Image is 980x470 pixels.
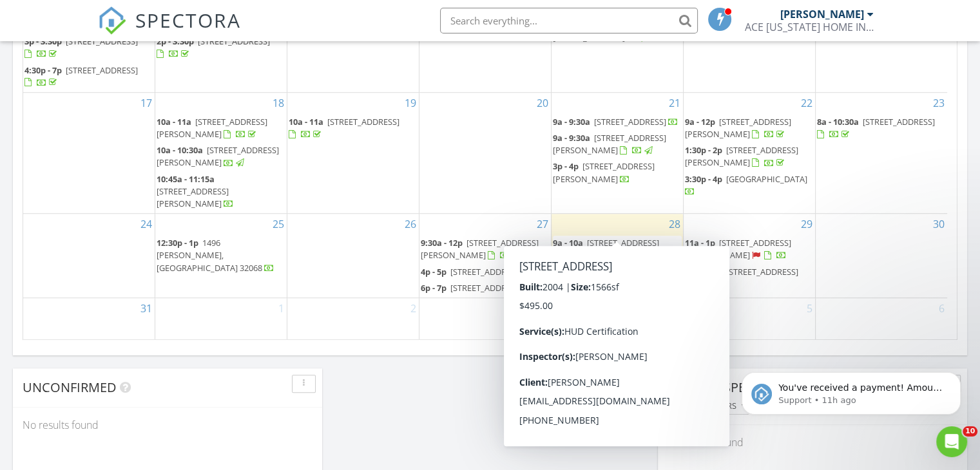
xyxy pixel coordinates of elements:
div: No results found [13,408,322,442]
td: Go to August 23, 2025 [815,92,947,213]
a: 3p - 4p [STREET_ADDRESS][PERSON_NAME] [553,159,682,187]
span: [STREET_ADDRESS][PERSON_NAME] [553,132,666,156]
a: Go to September 6, 2025 [936,298,947,319]
a: 9a - 12p [STREET_ADDRESS][PERSON_NAME] [685,116,791,140]
td: Go to August 21, 2025 [551,92,683,213]
span: 4p - 5p [421,266,447,277]
td: Go to August 28, 2025 [551,214,683,298]
span: [STREET_ADDRESS][PERSON_NAME] [553,160,655,184]
td: Go to August 17, 2025 [23,92,155,213]
span: 9a - 12p [685,116,715,127]
span: [STREET_ADDRESS] [587,237,659,249]
iframe: Intercom notifications message [722,345,980,435]
span: [STREET_ADDRESS] [594,116,666,127]
a: 10a - 10:30a [STREET_ADDRESS][PERSON_NAME] [157,143,285,171]
div: All schedulers [670,402,746,411]
a: 10a - 11a [STREET_ADDRESS] [289,116,399,140]
img: The Best Home Inspection Software - Spectora [98,6,126,35]
a: Go to September 3, 2025 [540,298,551,319]
span: 1496 [PERSON_NAME], [GEOGRAPHIC_DATA] 32068 [157,237,262,273]
a: Go to August 29, 2025 [798,214,815,234]
span: 10 [963,426,977,437]
a: Go to August 28, 2025 [666,214,683,234]
span: [STREET_ADDRESS] [450,266,523,277]
a: Go to August 25, 2025 [270,214,287,234]
td: Go to August 22, 2025 [683,92,815,213]
a: 8a - 10:30a [STREET_ADDRESS] [817,115,946,142]
a: Go to August 21, 2025 [666,93,683,113]
span: [STREET_ADDRESS][PERSON_NAME] [157,144,279,168]
a: 10:45a - 11:15a [STREET_ADDRESS][PERSON_NAME] [157,173,234,209]
a: 8a - 10:30a [STREET_ADDRESS] [817,116,935,140]
a: 9:30a - 12p [STREET_ADDRESS][PERSON_NAME] [421,237,539,261]
td: Go to September 5, 2025 [683,297,815,340]
td: Go to August 31, 2025 [23,297,155,340]
td: Go to September 3, 2025 [419,297,552,340]
a: 10a - 11a [STREET_ADDRESS][PERSON_NAME] [157,116,267,140]
a: 4:30p - 7p [STREET_ADDRESS] [24,64,138,88]
a: 3:30p - 4p [STREET_ADDRESS] [685,266,798,290]
span: 3p - 3:30p [24,35,62,47]
td: Go to August 19, 2025 [287,92,419,213]
button: All schedulers [668,398,749,415]
a: Go to August 22, 2025 [798,93,815,113]
span: 10a - 11a [289,116,323,127]
span: 11a - 1p [685,237,715,249]
a: 10a - 11a [STREET_ADDRESS] [289,115,418,142]
td: Go to August 30, 2025 [815,214,947,298]
a: 9a - 12p [STREET_ADDRESS][PERSON_NAME] [685,115,814,142]
a: 1:30p - 2p [STREET_ADDRESS][PERSON_NAME] [685,144,798,168]
a: 3:30p - 4p [GEOGRAPHIC_DATA] [685,173,807,197]
a: Go to September 1, 2025 [276,298,287,319]
span: 10a - 11a [157,116,191,127]
span: [STREET_ADDRESS] [726,266,798,277]
a: 3p - 3:30p [STREET_ADDRESS] [24,34,153,62]
td: Go to August 26, 2025 [287,214,419,298]
td: Go to September 6, 2025 [815,297,947,340]
div: ACE FLORIDA HOME INSPECTIONS LLC [745,21,874,33]
a: 3:30p - 4p [STREET_ADDRESS] [685,265,814,292]
span: 1:30p - 2p [685,144,722,156]
a: 9a - 10a [STREET_ADDRESS] [553,237,659,261]
span: 6p - 7p [421,282,447,294]
a: 3p - 4p [STREET_ADDRESS][PERSON_NAME] [553,160,655,184]
span: [GEOGRAPHIC_DATA] [726,173,807,185]
td: Go to August 24, 2025 [23,214,155,298]
a: 9a - 9:30a [STREET_ADDRESS][PERSON_NAME] [553,131,682,158]
a: 9a - 10a [STREET_ADDRESS] [553,236,682,263]
iframe: Intercom live chat [936,426,967,457]
a: 9a - 9:30a [STREET_ADDRESS] [553,116,678,127]
a: 4:30p - 7p [STREET_ADDRESS] [24,63,153,91]
div: No results found [658,425,967,460]
span: [STREET_ADDRESS][PERSON_NAME] [157,116,267,140]
a: Go to August 23, 2025 [930,93,947,113]
a: 3:30p - 4p [GEOGRAPHIC_DATA] [685,172,814,200]
a: SPECTORA [98,17,241,44]
a: 10:45a - 11:15a [STREET_ADDRESS][PERSON_NAME] [157,172,285,212]
a: 12:30p - 1p 1496 [PERSON_NAME], [GEOGRAPHIC_DATA] 32068 [157,237,274,273]
span: 9a - 9:30a [553,132,590,144]
span: [STREET_ADDRESS][PERSON_NAME] [157,185,229,209]
a: 6p - 7p [STREET_ADDRESS] [421,282,535,294]
a: 12:30p - 1p 1496 [PERSON_NAME], [GEOGRAPHIC_DATA] 32068 [157,236,285,276]
a: 2p - 3:30p [STREET_ADDRESS] [157,34,285,62]
td: Go to August 20, 2025 [419,92,552,213]
a: 9a - 9:30a [STREET_ADDRESS] [553,115,682,130]
span: [STREET_ADDRESS][PERSON_NAME] [421,237,539,261]
span: 3:30p - 4p [685,266,722,277]
span: [STREET_ADDRESS][PERSON_NAME] [685,237,791,261]
a: Go to August 27, 2025 [534,214,551,234]
span: [STREET_ADDRESS] [66,35,138,47]
a: 6p - 7p [STREET_ADDRESS] [421,281,550,296]
a: 2p - 3:30p [STREET_ADDRESS] [157,35,270,59]
span: 9a - 9:30a [553,116,590,127]
td: Go to September 4, 2025 [551,297,683,340]
span: 9a - 10a [553,237,583,249]
span: SPECTORA [135,6,241,33]
span: Draft Inspections [668,379,792,396]
a: 3p - 3:30p [STREET_ADDRESS] [24,35,138,59]
span: 4:30p - 7p [24,64,62,76]
a: 1:30p - 2p [STREET_ADDRESS][PERSON_NAME] [685,143,814,171]
a: Go to September 2, 2025 [408,298,419,319]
